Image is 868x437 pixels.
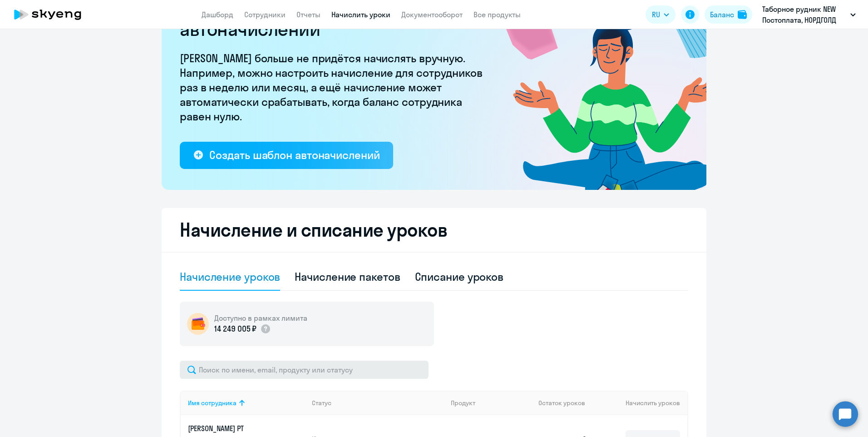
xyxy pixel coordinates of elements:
[312,399,331,407] div: Статус
[762,4,847,25] p: Таборное рудник NEW Постоплата, НОРДГОЛД МЕНЕДЖМЕНТ, ООО
[473,10,521,19] a: Все продукты
[646,5,676,24] button: RU
[202,10,233,19] a: Дашборд
[451,399,475,407] div: Продукт
[738,10,747,19] img: balance
[180,142,393,169] button: Создать шаблон автоначислений
[331,10,390,19] a: Начислить уроки
[758,4,860,25] button: Таборное рудник NEW Постоплата, НОРДГОЛД МЕНЕДЖМЕНТ, ООО
[180,269,280,284] div: Начисление уроков
[705,5,752,24] button: Балансbalance
[312,399,444,407] div: Статус
[188,399,237,407] div: Имя сотрудника
[180,361,429,379] input: Поиск по имени, email, продукту или статусу
[652,9,660,20] span: RU
[209,148,380,162] div: Создать шаблон автоначислений
[401,10,463,19] a: Документооборот
[188,399,305,407] div: Имя сотрудника
[187,313,209,335] img: wallet-circle.png
[595,391,687,415] th: Начислить уроков
[710,9,734,20] div: Баланс
[415,269,504,284] div: Списание уроков
[244,10,286,19] a: Сотрудники
[180,219,688,241] h2: Начисление и списание уроков
[214,323,256,335] p: 14 249 005 ₽
[188,423,290,433] p: [PERSON_NAME] РТ
[538,399,595,407] div: Остаток уроков
[214,313,307,323] h5: Доступно в рамках лимита
[451,399,532,407] div: Продукт
[296,10,321,19] a: Отчеты
[180,51,488,124] p: [PERSON_NAME] больше не придётся начислять вручную. Например, можно настроить начисление для сотр...
[538,399,585,407] span: Остаток уроков
[295,269,400,284] div: Начисление пакетов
